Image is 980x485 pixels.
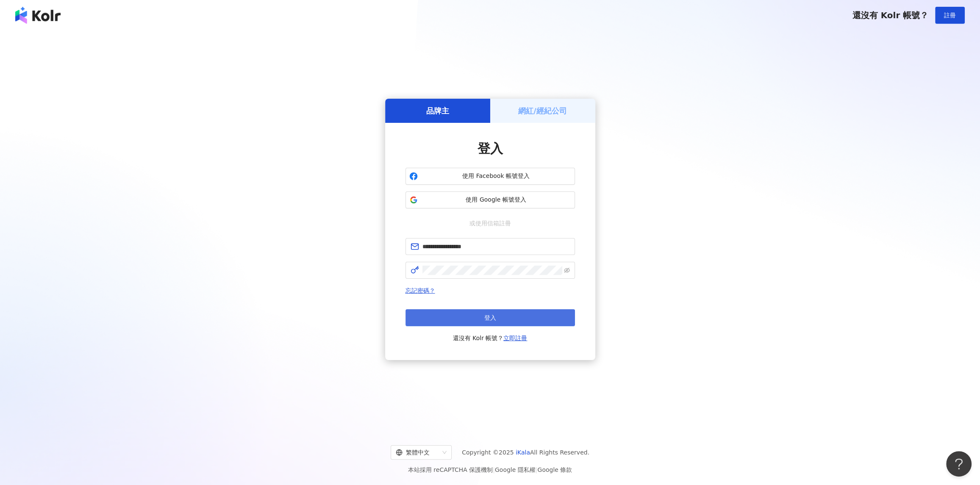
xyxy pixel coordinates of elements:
[405,287,435,294] a: 忘記密碼？
[537,466,572,473] a: Google 條款
[944,12,956,19] span: 註冊
[421,172,571,180] span: 使用 Facebook 帳號登入
[852,10,928,20] span: 還沒有 Kolr 帳號？
[421,196,571,204] span: 使用 Google 帳號登入
[484,314,496,321] span: 登入
[518,105,567,116] h5: 網紅/經紀公司
[564,267,570,273] span: eye-invisible
[453,333,527,343] span: 還沒有 Kolr 帳號？
[478,141,503,156] span: 登入
[405,309,575,326] button: 登入
[493,466,495,473] span: |
[946,451,972,477] iframe: Help Scout Beacon - Open
[464,219,517,228] span: 或使用信箱註冊
[536,466,538,473] span: |
[15,7,61,24] img: logo
[408,465,572,475] span: 本站採用 reCAPTCHA 保護機制
[426,105,449,116] h5: 品牌主
[516,449,530,456] a: iKala
[462,447,589,457] span: Copyright © 2025 All Rights Reserved.
[396,446,439,459] div: 繁體中文
[405,191,575,208] button: 使用 Google 帳號登入
[935,7,965,24] button: 註冊
[405,168,575,185] button: 使用 Facebook 帳號登入
[503,335,527,341] a: 立即註冊
[495,466,536,473] a: Google 隱私權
